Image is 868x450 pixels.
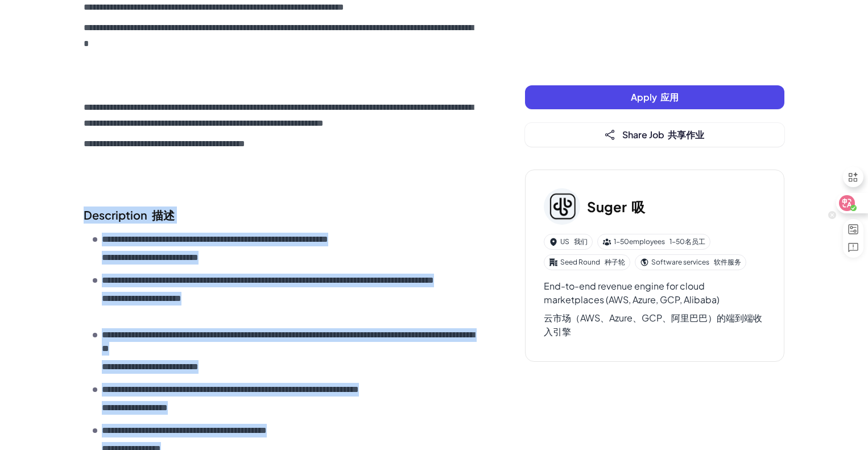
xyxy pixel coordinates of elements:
[635,254,746,270] div: Software services
[544,254,630,270] div: Seed Round
[525,123,784,147] button: Share Job 共享作业
[574,237,588,246] font: 我们
[544,312,762,337] font: 云市场（AWS、Azure、GCP、阿里巴巴）的端到端收入引擎
[84,207,480,224] h2: Description
[631,198,645,215] font: 吸
[152,208,175,222] font: 描述
[544,234,593,250] div: US
[587,196,645,217] h3: Suger
[622,129,704,141] span: Share Job
[631,91,679,103] span: Apply
[525,85,784,109] button: Apply 应用
[669,237,705,246] font: 1-50名员工
[605,258,625,266] font: 种子轮
[544,279,766,343] div: End-to-end revenue engine for cloud marketplaces (AWS, Azure, GCP, Alibaba)
[597,234,710,250] div: 1-50 employees
[660,91,679,103] font: 应用
[668,129,704,141] font: 共享作业
[714,258,741,266] font: 软件服务
[544,188,580,225] img: Su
